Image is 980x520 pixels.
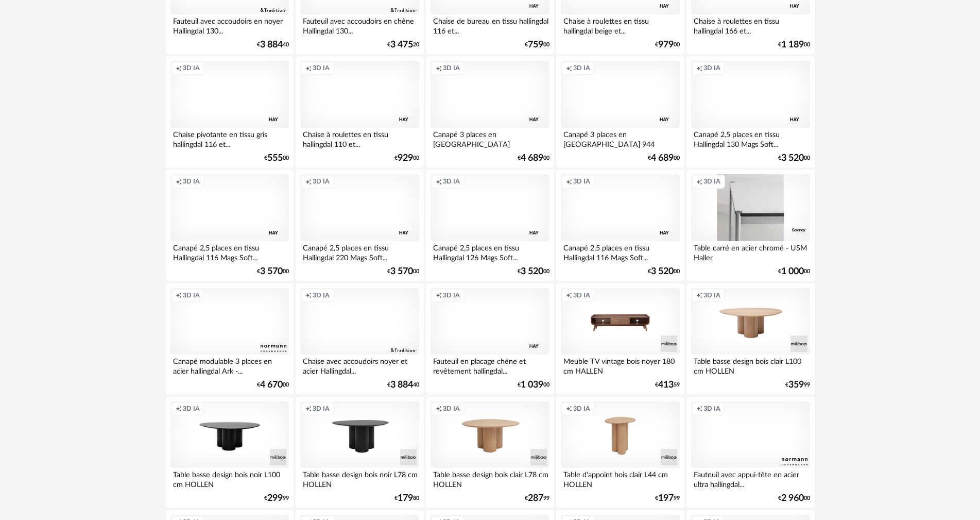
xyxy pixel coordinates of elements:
[566,177,572,186] span: Creation icon
[566,64,572,72] span: Creation icon
[183,405,200,413] span: 3D IA
[431,355,549,375] div: Fauteuil en placage chêne et revêtement hallingdal...
[573,405,590,413] span: 3D IA
[426,56,554,167] a: Creation icon 3D IA Canapé 3 places en [GEOGRAPHIC_DATA] [STREET_ADDRESS] €4 68900
[573,64,590,72] span: 3D IA
[561,355,679,375] div: Meuble TV vintage bois noyer 180 cm HALLEN
[518,381,549,389] div: € 00
[648,155,680,162] div: € 00
[436,291,442,299] span: Creation icon
[296,56,423,167] a: Creation icon 3D IA Chaise à roulettes en tissu hallingdal 110 et... €92900
[686,283,814,395] a: Creation icon 3D IA Table basse design bois clair L100 cm HOLLEN €35999
[686,170,814,281] a: Creation icon 3D IA Table carré en acier chromé - USM Haller €1 00000
[561,128,679,148] div: Canapé 3 places en [GEOGRAPHIC_DATA] 944 [GEOGRAPHIC_DATA] - [GEOGRAPHIC_DATA]
[696,405,702,413] span: Creation icon
[655,495,680,502] div: € 99
[648,268,680,275] div: € 00
[394,155,419,162] div: € 00
[426,283,554,395] a: Creation icon 3D IA Fauteuil en placage chêne et revêtement hallingdal... €1 03900
[170,14,289,35] div: Fauteuil avec accoudoirs en noyer Hallingdal 130...
[176,64,182,72] span: Creation icon
[651,268,674,275] span: 3 520
[573,177,590,186] span: 3D IA
[166,283,294,395] a: Creation icon 3D IA Canapé modulable 3 places en acier hallingdal Ark -... €4 67000
[390,268,413,275] span: 3 570
[691,468,810,489] div: Fauteuil avec appui-tête en acier ultra hallingdal...
[300,128,419,148] div: Chaise à roulettes en tissu hallingdal 110 et...
[703,64,720,72] span: 3D IA
[658,495,674,502] span: 197
[443,64,460,72] span: 3D IA
[260,268,283,275] span: 3 570
[556,170,684,281] a: Creation icon 3D IA Canapé 2,5 places en tissu Hallingdal 116 Mags Soft... €3 52000
[436,405,442,413] span: Creation icon
[561,241,679,262] div: Canapé 2,5 places en tissu Hallingdal 116 Mags Soft...
[300,468,419,489] div: Table basse design bois noir L78 cm HOLLEN
[691,241,810,262] div: Table carré en acier chromé - USM Haller
[305,64,312,72] span: Creation icon
[655,381,680,389] div: € 59
[691,14,810,35] div: Chaise à roulettes en tissu hallingdal 166 et...
[264,495,289,502] div: € 99
[300,14,419,35] div: Fauteuil avec accoudoirs en chêne Hallingdal 130...
[296,283,423,395] a: Creation icon 3D IA Chaise avec accoudoirs noyer et acier Hallingdal... €3 88440
[170,468,289,489] div: Table basse design bois noir L100 cm HOLLEN
[561,14,679,35] div: Chaise à roulettes en tissu hallingdal beige et...
[431,241,549,262] div: Canapé 2,5 places en tissu Hallingdal 126 Mags Soft...
[651,155,674,162] span: 4 689
[305,405,312,413] span: Creation icon
[257,41,289,48] div: € 40
[390,381,413,389] span: 3 884
[658,41,674,48] span: 979
[300,241,419,262] div: Canapé 2,5 places en tissu Hallingdal 220 Mags Soft...
[170,128,289,148] div: Chaise pivotante en tissu gris hallingdal 116 et...
[703,291,720,299] span: 3D IA
[561,468,679,489] div: Table d'appoint bois clair L44 cm HOLLEN
[183,64,200,72] span: 3D IA
[260,381,283,389] span: 4 670
[267,155,283,162] span: 555
[313,405,330,413] span: 3D IA
[691,128,810,148] div: Canapé 2,5 places en tissu Hallingdal 130 Mags Soft...
[257,381,289,389] div: € 00
[443,291,460,299] span: 3D IA
[521,381,543,389] span: 1 039
[166,56,294,167] a: Creation icon 3D IA Chaise pivotante en tissu gris hallingdal 116 et... €55500
[431,468,549,489] div: Table basse design bois clair L78 cm HOLLEN
[183,291,200,299] span: 3D IA
[398,495,413,502] span: 179
[785,381,810,389] div: € 99
[781,268,804,275] span: 1 000
[313,64,330,72] span: 3D IA
[431,128,549,148] div: Canapé 3 places en [GEOGRAPHIC_DATA] [STREET_ADDRESS]
[696,291,702,299] span: Creation icon
[566,291,572,299] span: Creation icon
[443,405,460,413] span: 3D IA
[655,41,680,48] div: € 00
[566,405,572,413] span: Creation icon
[183,177,200,186] span: 3D IA
[176,177,182,186] span: Creation icon
[521,268,543,275] span: 3 520
[691,355,810,375] div: Table basse design bois clair L100 cm HOLLEN
[528,41,543,48] span: 759
[781,41,804,48] span: 1 189
[176,405,182,413] span: Creation icon
[426,170,554,281] a: Creation icon 3D IA Canapé 2,5 places en tissu Hallingdal 126 Mags Soft... €3 52000
[658,381,674,389] span: 413
[260,41,283,48] span: 3 884
[431,14,549,35] div: Chaise de bureau en tissu hallingdal 116 et...
[394,495,419,502] div: € 80
[573,291,590,299] span: 3D IA
[166,170,294,281] a: Creation icon 3D IA Canapé 2,5 places en tissu Hallingdal 116 Mags Soft... €3 57000
[313,177,330,186] span: 3D IA
[300,355,419,375] div: Chaise avec accoudoirs noyer et acier Hallingdal...
[387,381,419,389] div: € 40
[703,405,720,413] span: 3D IA
[387,268,419,275] div: € 00
[778,495,810,502] div: € 00
[781,495,804,502] span: 2 960
[518,155,549,162] div: € 00
[166,397,294,508] a: Creation icon 3D IA Table basse design bois noir L100 cm HOLLEN €29999
[781,155,804,162] span: 3 520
